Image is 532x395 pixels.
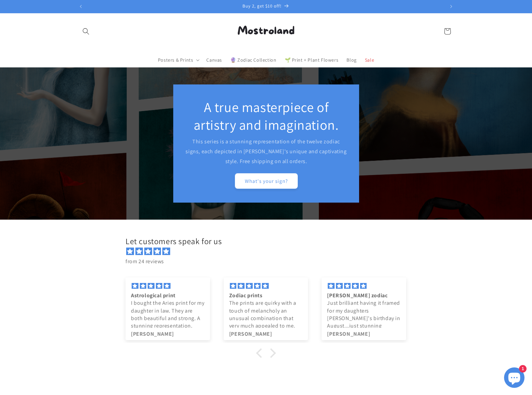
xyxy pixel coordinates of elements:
[361,53,378,67] a: Sale
[365,57,374,63] span: Sale
[125,247,413,257] span: 4.84 stars
[154,53,203,67] summary: Posters & Prints
[206,57,222,63] span: Canvas
[226,53,280,67] a: 🔮 Zodiac Collection
[327,292,401,299] div: [PERSON_NAME] zodiac
[242,3,282,9] span: Buy 2, get $10 off!
[131,292,205,299] div: Astrological print
[281,53,343,67] a: 🌱 Print + Plant Flowers
[202,53,226,67] a: Canvas
[185,98,347,133] h2: A true masterpiece of artistry and imagination.
[227,16,305,47] img: Mostroland
[131,330,205,338] div: [PERSON_NAME]
[327,330,401,338] div: [PERSON_NAME]
[185,137,347,166] p: This series is a stunning representation of the twelve zodiac signs, each depicted in [PERSON_NAM...
[78,24,93,39] summary: Search
[342,53,360,67] a: Blog
[230,57,276,63] span: 🔮 Zodiac Collection
[327,283,401,289] div: 5 stars
[131,283,205,289] div: 5 stars
[224,13,308,49] a: Mostroland
[285,57,339,63] span: 🌱 Print + Plant Flowers
[327,299,401,330] p: Just brilliant having it framed for my daughters [PERSON_NAME]'s birthday in August...just stunning
[229,283,303,289] div: 5 stars
[125,236,413,247] h2: Let customers speak for us
[234,173,298,189] a: What's your sign?
[346,57,356,63] span: Blog
[229,292,303,299] div: Zodiac prints
[131,299,205,330] p: I bought the Aries print for my daughter in law. They are both beautiful and strong. A stunning r...
[125,257,413,267] span: from 24 reviews
[229,330,303,338] div: [PERSON_NAME]
[158,57,193,63] span: Posters & Prints
[502,367,527,390] inbox-online-store-chat: Shopify online store chat
[229,299,303,337] p: The prints are quirky with a touch of melancholy an unusual combination that very much appealed t...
